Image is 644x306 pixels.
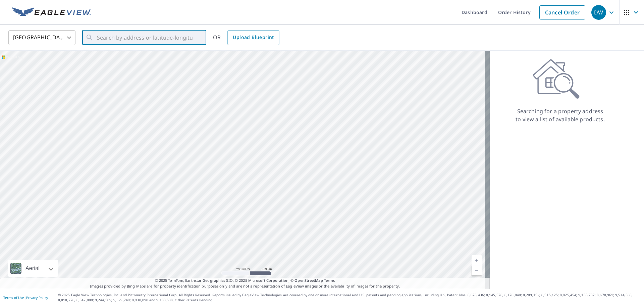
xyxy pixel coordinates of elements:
div: [GEOGRAPHIC_DATA] [8,28,75,47]
div: Aerial [23,260,42,277]
p: © 2025 Eagle View Technologies, Inc. and Pictometry International Corp. All Rights Reserved. Repo... [58,293,641,303]
p: Searching for a property address to view a list of available products. [515,107,605,123]
a: Privacy Policy [26,295,48,300]
div: Aerial [8,260,58,277]
img: EV Logo [12,7,91,17]
a: Cancel Order [539,5,585,19]
a: Current Level 5, Zoom In [472,255,482,265]
span: Upload Blueprint [233,33,274,42]
p: | [3,296,48,300]
div: OR [213,30,279,45]
a: Terms [324,278,335,283]
span: © 2025 TomTom, Earthstar Geographics SIO, © 2025 Microsoft Corporation, © [155,278,335,283]
a: OpenStreetMap [294,278,323,283]
a: Upload Blueprint [227,30,279,45]
input: Search by address or latitude-longitude [97,28,193,47]
a: Current Level 5, Zoom Out [472,265,482,275]
a: Terms of Use [3,295,24,300]
div: DW [591,5,606,20]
